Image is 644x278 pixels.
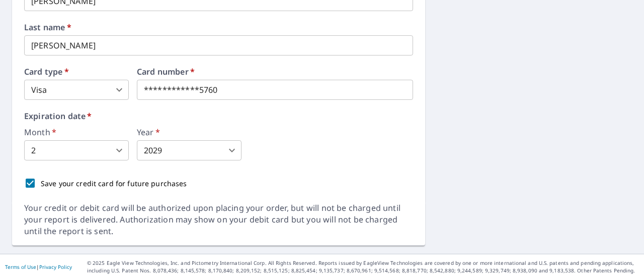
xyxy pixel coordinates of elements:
label: Last name [24,23,413,31]
div: 2 [24,140,129,160]
label: Card type [24,68,129,76]
label: Card number [137,68,413,76]
label: Year [137,128,242,136]
p: Save your credit card for future purchases [41,178,187,189]
a: Terms of Use [5,263,36,270]
label: Expiration date [24,112,413,120]
p: | [5,264,72,270]
label: Month [24,128,129,136]
div: Visa [24,80,129,100]
div: 2029 [137,140,242,160]
a: Privacy Policy [39,263,72,270]
div: Your credit or debit card will be authorized upon placing your order, but will not be charged unt... [24,202,413,237]
p: © 2025 Eagle View Technologies, Inc. and Pictometry International Corp. All Rights Reserved. Repo... [87,259,639,274]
